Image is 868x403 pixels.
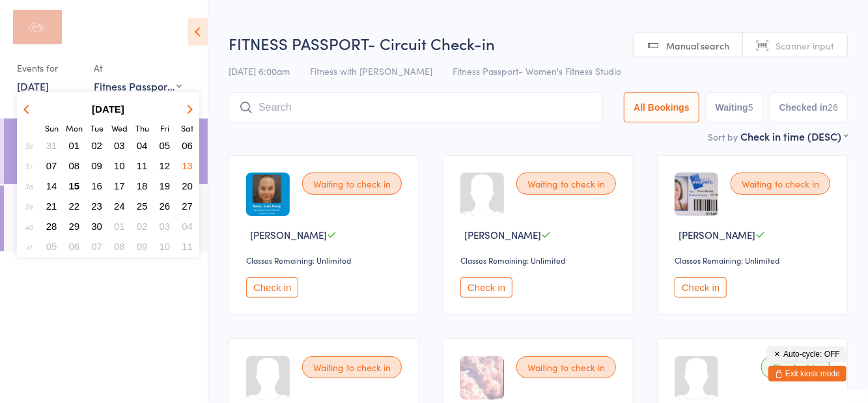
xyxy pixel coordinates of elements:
[109,217,130,235] button: 01
[675,255,834,266] div: Classes Remaining: Unlimited
[460,356,504,400] img: image1752455237.png
[92,104,124,115] strong: [DATE]
[137,201,148,212] span: 25
[770,92,848,122] button: Checked in26
[302,173,402,195] div: Waiting to check in
[229,64,290,77] span: [DATE] 6:00am
[64,137,85,154] button: 01
[64,177,85,195] button: 15
[740,129,848,143] div: Check in time (DESC)
[761,356,830,378] div: Checked in
[109,197,130,215] button: 24
[4,186,208,251] a: 7:00 -7:45 amFITNESS PASSPORT- CircuitFitness with [PERSON_NAME]
[246,277,298,298] button: Check in
[675,173,718,216] img: image1683864500.png
[229,92,602,122] input: Search
[310,64,432,77] span: Fitness with [PERSON_NAME]
[516,173,616,195] div: Waiting to check in
[91,221,102,232] span: 30
[132,238,152,255] button: 09
[748,102,753,113] div: 5
[69,140,80,151] span: 01
[182,160,193,171] span: 13
[91,160,102,171] span: 09
[160,160,171,171] span: 12
[177,177,197,195] button: 20
[177,157,197,174] button: 13
[302,356,402,378] div: Waiting to check in
[137,221,148,232] span: 02
[25,181,33,191] em: 38
[69,221,80,232] span: 29
[181,122,193,133] small: Saturday
[160,122,169,133] small: Friday
[132,157,152,174] button: 11
[64,157,85,174] button: 08
[114,160,125,171] span: 10
[776,39,834,52] span: Scanner input
[114,221,125,232] span: 01
[64,217,85,235] button: 29
[25,242,32,252] em: 41
[182,201,193,212] span: 27
[111,122,128,133] small: Wednesday
[91,180,102,191] span: 16
[132,177,152,195] button: 18
[69,201,80,212] span: 22
[516,356,616,378] div: Waiting to check in
[69,180,80,191] span: 15
[177,197,197,215] button: 27
[46,201,57,212] span: 21
[155,238,175,255] button: 10
[177,217,197,235] button: 04
[4,118,208,184] a: 6:00 -6:45 amFITNESS PASSPORT- CircuitFitness with [PERSON_NAME]
[64,238,85,255] button: 06
[460,277,512,298] button: Check in
[17,57,81,79] div: Events for
[46,241,57,252] span: 05
[46,140,57,151] span: 31
[46,221,57,232] span: 28
[160,140,171,151] span: 05
[45,122,59,133] small: Sunday
[250,228,327,242] span: [PERSON_NAME]
[160,221,171,232] span: 03
[13,10,62,44] img: Fitness with Zoe
[155,177,175,195] button: 19
[679,228,755,242] span: [PERSON_NAME]
[675,277,727,298] button: Check in
[42,238,62,255] button: 05
[766,346,847,362] button: Auto-cycle: OFF
[114,180,125,191] span: 17
[182,180,193,191] span: 20
[91,140,102,151] span: 02
[114,201,125,212] span: 24
[46,160,57,171] span: 07
[66,122,83,133] small: Monday
[460,255,620,266] div: Classes Remaining: Unlimited
[114,241,125,252] span: 08
[87,157,107,174] button: 09
[87,137,107,154] button: 02
[182,140,193,151] span: 06
[42,137,62,154] button: 31
[25,141,33,151] em: 36
[69,160,80,171] span: 08
[109,177,130,195] button: 17
[708,130,738,143] label: Sort by
[25,161,33,171] em: 37
[109,157,130,174] button: 10
[229,33,848,54] h2: FITNESS PASSPORT- Circuit Check-in
[624,92,699,122] button: All Bookings
[42,177,62,195] button: 14
[42,157,62,174] button: 07
[135,122,149,133] small: Thursday
[25,221,33,232] em: 40
[182,221,193,232] span: 04
[42,217,62,235] button: 28
[114,140,125,151] span: 03
[25,201,33,212] em: 39
[132,137,152,154] button: 04
[666,39,729,52] span: Manual search
[155,197,175,215] button: 26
